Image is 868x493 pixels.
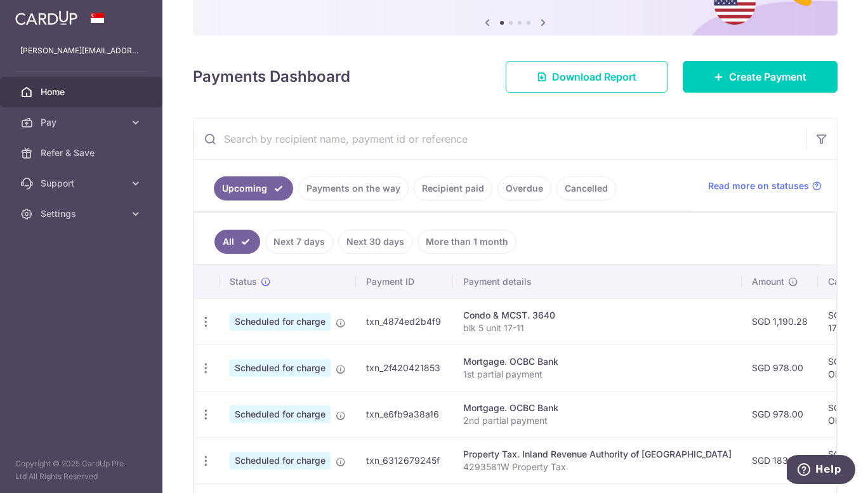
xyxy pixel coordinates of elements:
td: SGD 978.00 [742,391,818,437]
td: txn_4874ed2b4f9 [356,298,453,345]
a: Payments on the way [298,176,409,200]
span: Pay [41,116,124,129]
span: Status [230,275,257,288]
a: Read more on statuses [708,180,822,192]
span: Refer & Save [41,147,124,159]
p: blk 5 unit 17-11 [463,322,732,334]
input: Search by recipient name, payment id or reference [194,119,806,159]
a: All [214,230,260,254]
a: Recipient paid [414,176,492,200]
span: Scheduled for charge [230,405,331,423]
th: Payment details [453,265,742,298]
span: Download Report [552,69,636,84]
a: Overdue [497,176,551,200]
div: Property Tax. Inland Revenue Authority of [GEOGRAPHIC_DATA] [463,448,732,461]
td: txn_e6fb9a38a16 [356,391,453,437]
td: SGD 1,190.28 [742,298,818,345]
span: Scheduled for charge [230,313,331,331]
a: Next 30 days [338,230,412,254]
a: Create Payment [683,61,838,93]
iframe: Opens a widget where you can find more information [787,455,855,487]
img: CardUp [15,10,77,25]
h4: Payments Dashboard [193,65,350,88]
th: Payment ID [356,265,453,298]
td: txn_2f420421853 [356,345,453,391]
span: Read more on statuses [708,180,809,192]
div: Mortgage. OCBC Bank [463,402,732,414]
p: 1st partial payment [463,368,732,381]
span: Settings [41,207,124,220]
td: SGD 978.00 [742,345,818,391]
span: Scheduled for charge [230,452,331,470]
p: 2nd partial payment [463,414,732,427]
a: Next 7 days [265,230,333,254]
span: Home [41,86,124,98]
a: Download Report [506,61,667,93]
p: 4293581W Property Tax [463,461,732,473]
a: Upcoming [214,176,293,200]
td: txn_6312679245f [356,437,453,483]
div: Condo & MCST. 3640 [463,309,732,322]
span: Support [41,177,124,190]
a: Cancelled [556,176,616,200]
div: Mortgage. OCBC Bank [463,355,732,368]
span: Amount [752,275,784,288]
span: Create Payment [729,69,806,84]
span: Scheduled for charge [230,359,331,377]
td: SGD 183.00 [742,437,818,483]
p: [PERSON_NAME][EMAIL_ADDRESS][DOMAIN_NAME] [20,44,142,57]
a: More than 1 month [418,230,516,254]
